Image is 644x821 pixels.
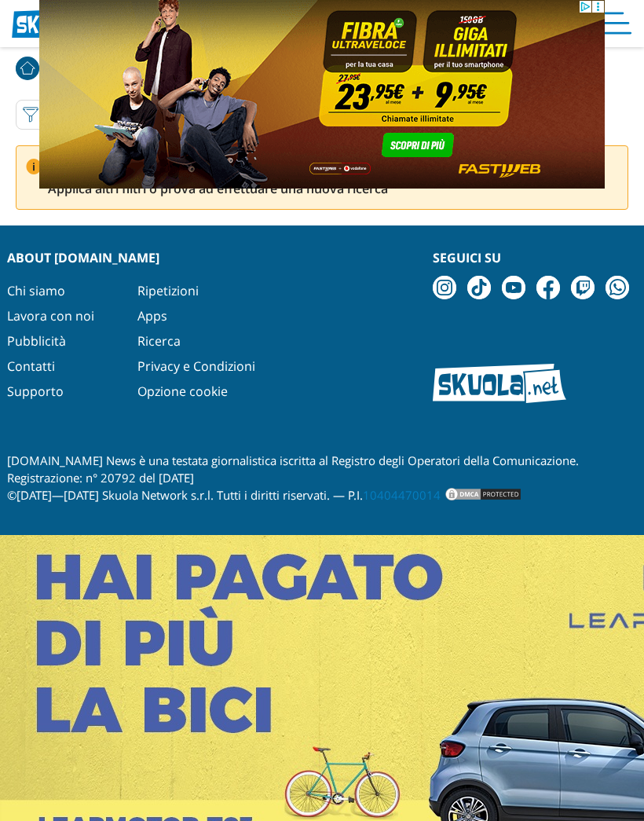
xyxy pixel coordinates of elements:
[16,100,76,130] button: Filtra
[7,282,65,299] a: Chi siamo
[502,276,525,299] img: youtube
[7,357,55,375] a: Contatti
[16,57,39,80] img: Home
[7,249,159,266] strong: About [DOMAIN_NAME]
[467,276,491,299] img: tiktok
[7,332,66,350] a: Pubblicità
[7,383,64,400] a: Supporto
[137,357,255,375] a: Privacy e Condizioni
[23,107,38,123] img: Filtra filtri mobile
[26,159,42,174] img: Nessun risultato
[444,486,522,502] img: DMCA.com Protection Status
[433,364,566,403] img: Skuola.net
[363,487,441,503] a: 10404470014
[137,383,228,400] a: Opzione cookie
[571,276,595,299] img: twitch
[606,276,629,299] img: WhatsApp
[137,332,181,350] a: Ricerca
[137,307,167,324] a: Apps
[7,307,94,324] a: Lavora con noi
[433,276,456,299] img: instagram
[16,57,39,82] a: Home
[137,282,199,299] a: Ripetizioni
[7,452,637,504] p: [DOMAIN_NAME] News è una testata giornalistica iscritta al Registro degli Operatori della Comunic...
[536,276,560,299] img: facebook
[599,7,632,40] img: Menù
[433,249,501,266] strong: Seguici su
